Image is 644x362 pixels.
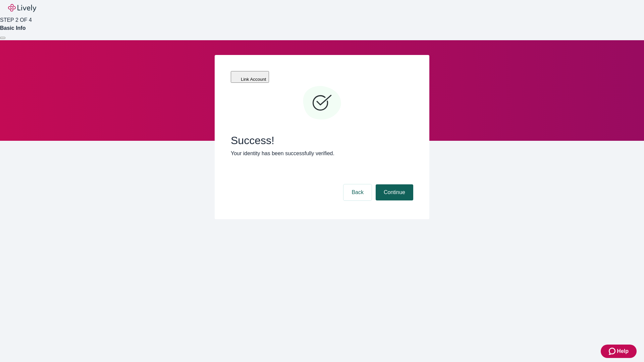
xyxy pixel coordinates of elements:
span: Help [617,347,629,355]
span: Success! [231,134,413,147]
p: Your identity has been successfully verified. [231,149,413,158]
button: Zendesk support iconHelp [601,345,637,358]
button: Continue [376,184,413,200]
svg: Zendesk support icon [609,347,617,355]
button: Back [343,184,372,200]
img: Lively [8,4,36,12]
svg: Checkmark icon [302,83,342,123]
button: Link Account [231,71,269,83]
